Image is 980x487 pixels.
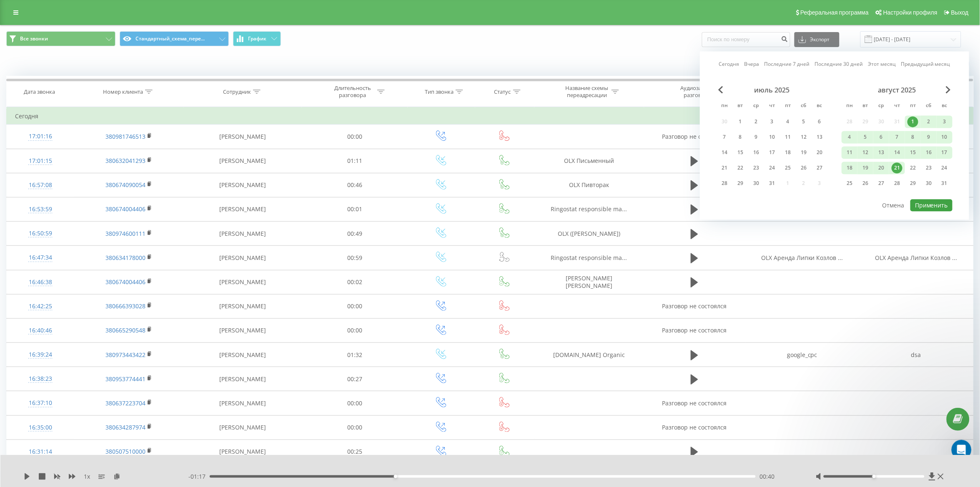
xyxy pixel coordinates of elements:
span: 00:40 [760,472,775,481]
abbr: среда [875,100,887,113]
a: 380953774441 [105,375,145,383]
div: 19 [798,147,809,158]
div: вт 29 июля 2025 г. [732,177,748,190]
td: OLX Пивторак [534,173,644,197]
div: вт 19 авг. 2025 г. [857,162,873,175]
div: 25 [844,178,855,189]
div: 18 [844,163,855,174]
a: 380637223704 [105,399,145,407]
div: пт 29 авг. 2025 г. [905,177,921,190]
div: сб 5 июля 2025 г. [796,116,812,128]
div: 10 [939,132,950,143]
div: Обычно мы отвечаем в течение менее минуты [17,128,139,145]
td: 00:02 [302,270,407,294]
div: вс 27 июля 2025 г. [812,162,827,175]
div: 15 [907,147,918,158]
img: Profile image for Artur [121,13,138,30]
div: июль 2025 [717,86,827,95]
div: 16:39:24 [15,347,66,363]
div: вт 26 авг. 2025 г. [857,177,873,190]
td: 00:46 [302,173,407,197]
div: 16:37:10 [15,395,66,411]
div: 23 [923,163,934,174]
span: Реферальная программа [800,9,869,16]
div: 28 [719,178,730,189]
div: 14 [719,147,730,158]
div: Дата звонка [24,88,55,95]
span: 1 x [84,472,90,481]
div: Длительность разговора [331,85,375,99]
div: 27 [876,178,887,189]
div: 8 [907,132,918,143]
div: 24 [939,163,950,174]
div: вс 13 июля 2025 г. [812,131,827,144]
div: 4 [782,117,793,127]
span: Previous Month [718,86,723,94]
td: 00:00 [302,415,407,440]
button: Помощь [111,260,167,293]
td: 01:11 [302,149,407,173]
td: 01:32 [302,343,407,367]
img: Profile image for Yeva [105,13,122,30]
div: пт 22 авг. 2025 г. [905,162,921,175]
span: Поиск по статьям [17,165,76,173]
button: Поиск по статьям [12,160,155,177]
div: 3 [767,117,777,127]
div: пн 21 июля 2025 г. [717,162,732,175]
td: [DOMAIN_NAME] Organic [534,343,644,367]
td: google_cpc [745,343,859,367]
abbr: среда [750,100,762,113]
div: 17 [939,147,950,158]
abbr: воскресенье [938,100,951,113]
a: 380674004406 [105,205,145,213]
div: сб 16 авг. 2025 г. [921,147,937,159]
div: Тип звонка [425,88,454,95]
td: 00:00 [302,125,407,149]
div: чт 10 июля 2025 г. [764,131,780,144]
div: 9 [751,132,762,143]
div: 26 [798,163,809,174]
div: сб 2 авг. 2025 г. [921,116,937,128]
div: Accessibility label [394,475,397,478]
div: 13 [814,132,825,143]
td: 00:00 [302,391,407,415]
td: [PERSON_NAME] [184,222,302,246]
div: сб 19 июля 2025 г. [796,147,812,159]
div: пт 25 июля 2025 г. [780,162,796,175]
a: Вчера [744,60,759,68]
div: чт 7 авг. 2025 г. [889,131,905,144]
div: вс 20 июля 2025 г. [812,147,827,159]
span: Разговор не состоялся [662,132,727,140]
td: [PERSON_NAME] [184,343,302,367]
td: [PERSON_NAME] [184,415,302,440]
span: Ringostat responsible ma... [551,254,627,262]
button: Отмена [878,200,909,212]
div: 16 [751,147,762,158]
div: 31 [767,178,777,189]
a: 380665290548 [105,326,145,334]
td: [PERSON_NAME] [184,246,302,270]
button: График [233,31,281,46]
td: [PERSON_NAME] [184,391,302,415]
div: 19 [860,163,871,174]
abbr: вторник [859,100,872,113]
td: [PERSON_NAME] [184,294,302,318]
div: 21 [892,163,902,174]
span: Помощь [126,281,151,287]
div: 9 [923,132,934,143]
div: 24 [767,163,777,174]
span: OLX Аренда Липки Козлов ... [875,254,957,262]
span: - 01:17 [188,472,210,481]
div: ср 27 авг. 2025 г. [873,177,889,190]
div: пт 8 авг. 2025 г. [905,131,921,144]
td: [PERSON_NAME] [184,149,302,173]
div: 3 [939,117,950,127]
span: График [248,36,267,42]
td: 00:27 [302,367,407,391]
div: 5 [798,117,809,127]
div: пн 25 авг. 2025 г. [842,177,857,190]
div: 23 [751,163,762,174]
div: 11 [782,132,793,143]
div: Статус [494,88,511,95]
div: 16:38:23 [15,371,66,387]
